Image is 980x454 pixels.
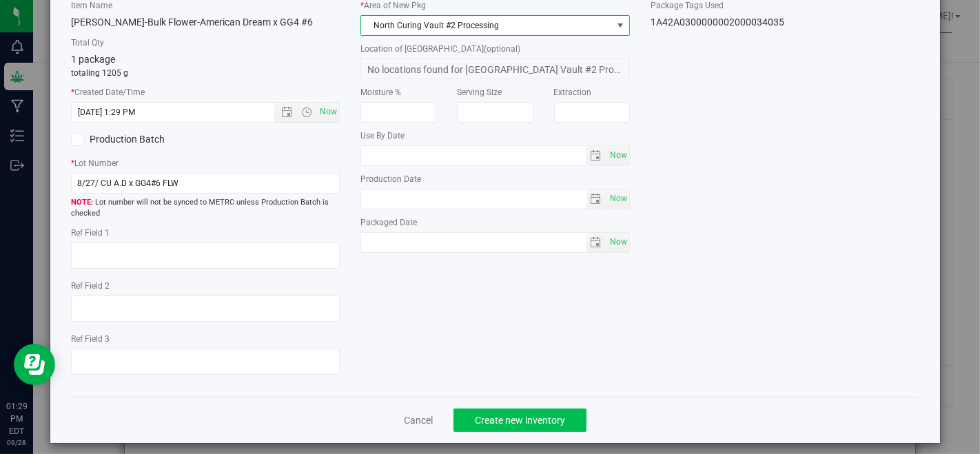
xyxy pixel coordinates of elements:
[360,173,629,185] label: Production Date
[606,233,629,252] span: select
[606,189,629,209] span: select
[275,107,298,118] span: Open the date view
[484,44,520,54] span: (optional)
[586,189,606,209] span: select
[360,59,629,79] span: No locations found for [GEOGRAPHIC_DATA] Vault #2 Processing
[14,344,55,385] iframe: Resource center
[606,189,630,209] span: Set Current date
[586,233,606,252] span: select
[475,415,565,426] span: Create new inventory
[360,43,629,55] label: Location of [GEOGRAPHIC_DATA]
[404,413,433,427] a: Cancel
[71,280,340,292] label: Ref Field 2
[651,15,919,30] div: 1A42A0300000002000034035
[71,15,340,30] div: [PERSON_NAME]-Bulk Flower-American Dream x GG4 #6
[71,67,340,79] p: totaling 1205 g
[554,86,630,99] label: Extraction
[71,227,340,239] label: Ref Field 1
[606,145,630,165] span: Set Current date
[71,86,340,99] label: Created Date/Time
[453,409,586,432] button: Create new inventory
[586,146,606,165] span: select
[295,107,318,118] span: Open the time view
[317,102,340,122] span: Set Current date
[360,130,629,142] label: Use By Date
[71,132,195,147] label: Production Batch
[606,232,630,252] span: Set Current date
[457,86,533,99] label: Serving Size
[606,146,629,165] span: select
[71,37,340,49] label: Total Qty
[71,333,340,345] label: Ref Field 3
[361,16,611,35] span: North Curing Vault #2 Processing
[71,54,115,65] span: 1 package
[71,157,340,169] label: Lot Number
[360,216,629,229] label: Packaged Date
[71,197,340,220] span: Lot number will not be synced to METRC unless Production Batch is checked
[360,86,436,99] label: Moisture %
